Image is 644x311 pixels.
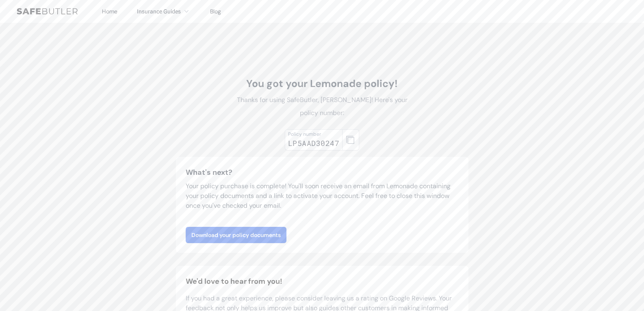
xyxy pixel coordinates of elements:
[288,137,339,149] div: LP5AAD30247
[102,8,117,15] a: Home
[186,227,286,243] a: Download your policy documents
[186,181,459,211] p: Your policy purchase is complete! You'll soon receive an email from Lemonade containing your poli...
[17,8,78,15] img: SafeButler Text Logo
[231,94,413,120] p: Thanks for using SafeButler, [PERSON_NAME]! Here's your policy number:
[210,8,221,15] a: Blog
[186,276,459,287] h2: We'd love to hear from you!
[137,7,191,16] button: Insurance Guides
[288,131,339,137] div: Policy number
[186,167,459,178] h3: What's next?
[231,77,413,90] h1: You got your Lemonade policy!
